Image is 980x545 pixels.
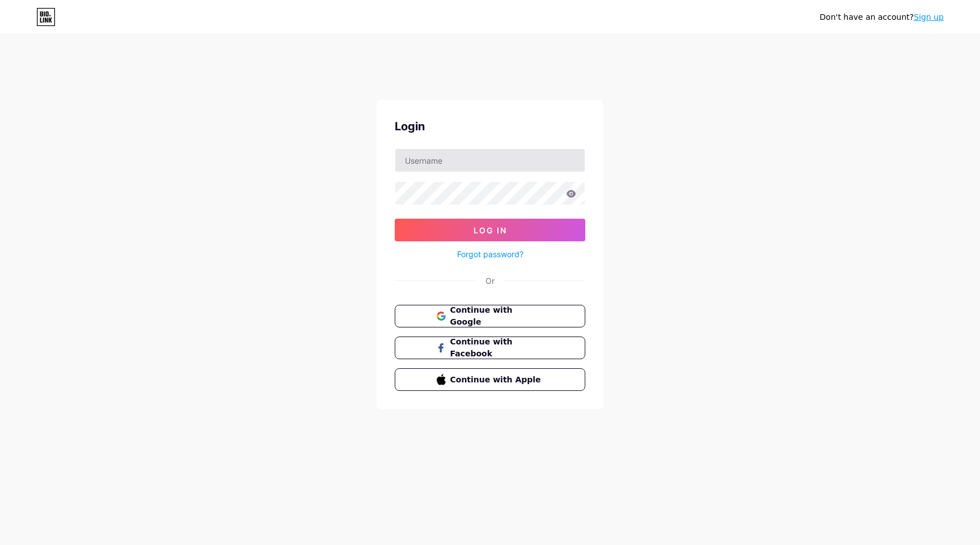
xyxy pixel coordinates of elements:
button: Continue with Google [395,305,585,327]
div: Login [395,118,585,135]
span: Continue with Facebook [450,336,544,360]
div: Or [485,275,495,287]
div: Don't have an account? [820,11,944,23]
button: Continue with Facebook [395,337,585,359]
span: Continue with Google [450,304,544,328]
a: Forgot password? [457,248,523,260]
button: Continue with Apple [395,368,585,391]
a: Sign up [914,12,944,22]
button: Log In [395,219,585,241]
span: Continue with Apple [450,374,544,386]
input: Username [395,149,585,172]
span: Log In [474,225,507,235]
